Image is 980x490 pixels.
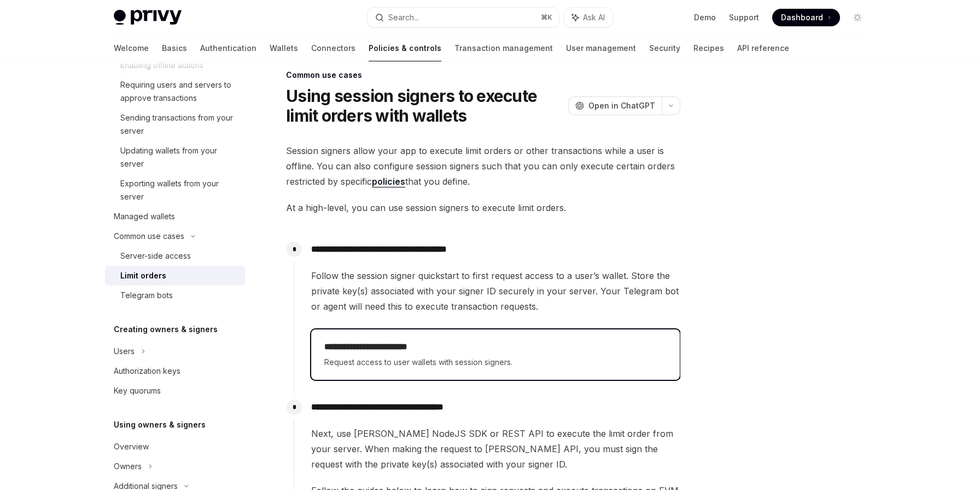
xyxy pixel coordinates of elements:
[588,100,655,111] span: Open in ChatGPT
[120,177,238,203] div: Exporting wallets from your server
[114,418,206,431] h5: Using owners & signers
[105,141,245,174] a: Updating wallets from your server
[120,289,173,302] div: Telegram bots
[114,364,180,378] div: Authorization keys
[114,460,142,473] div: Owners
[114,323,218,336] h5: Creating owners & signers
[114,440,149,453] div: Overview
[311,426,680,472] span: Next, use [PERSON_NAME] NodeJS SDK or REST API to execute the limit order from your server. When ...
[105,361,245,381] a: Authorization keys
[367,8,559,27] button: Search...⌘K
[286,200,680,215] span: At a high-level, you can use session signers to execute limit orders.
[105,207,245,226] a: Managed wallets
[372,176,405,187] a: policies
[105,266,245,286] a: Limit orders
[693,35,724,61] a: Recipes
[114,210,175,223] div: Managed wallets
[568,96,662,115] button: Open in ChatGPT
[105,437,245,457] a: Overview
[120,249,191,263] div: Server-side access
[729,12,759,23] a: Support
[120,78,238,105] div: Requiring users and servers to approve transactions
[105,381,245,401] a: Key quorums
[388,11,419,24] div: Search...
[114,345,135,358] div: Users
[772,9,840,26] a: Dashboard
[583,12,605,23] span: Ask AI
[105,108,245,141] a: Sending transactions from your server
[105,286,245,305] a: Telegram bots
[454,35,553,61] a: Transaction management
[162,35,187,61] a: Basics
[270,35,298,61] a: Wallets
[286,86,564,126] h1: Using session signers to execute limit orders with wallets
[324,356,667,369] span: Request access to user wallets with session signers.
[114,230,184,243] div: Common use cases
[120,111,238,138] div: Sending transactions from your server
[694,12,716,23] a: Demo
[114,10,182,25] img: light logo
[120,269,166,282] div: Limit orders
[286,70,680,81] div: Common use cases
[105,246,245,266] a: Server-side access
[649,35,680,61] a: Security
[114,35,149,61] a: Welcome
[311,35,355,61] a: Connectors
[286,143,680,189] span: Session signers allow your app to execute limit orders or other transactions while a user is offl...
[311,268,680,314] span: Follow the session signer quickstart to first request access to a user’s wallet. Store the privat...
[849,9,866,26] button: Toggle dark mode
[105,75,245,108] a: Requiring users and servers to approve transactions
[200,35,256,61] a: Authentication
[114,384,161,397] div: Key quorums
[566,35,636,61] a: User management
[781,12,823,23] span: Dashboard
[564,8,612,27] button: Ask AI
[120,144,238,170] div: Updating wallets from your server
[369,35,441,61] a: Policies & controls
[105,174,245,207] a: Exporting wallets from your server
[737,35,789,61] a: API reference
[541,13,552,22] span: ⌘ K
